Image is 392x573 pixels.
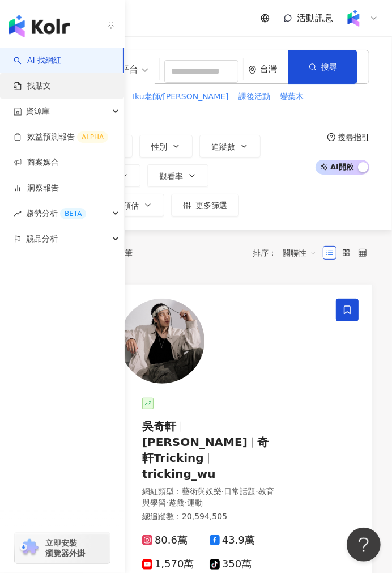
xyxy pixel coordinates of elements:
[142,534,188,546] span: 80.6萬
[182,487,221,496] span: 藝術與娛樂
[279,91,304,103] button: 變葉木
[139,135,193,158] button: 性別
[15,533,110,563] a: chrome extension立即安裝 瀏覽器外掛
[60,208,86,219] div: BETA
[211,142,235,151] span: 追蹤數
[14,157,59,168] a: 商案媒合
[195,201,227,210] span: 更多篩選
[168,498,184,507] span: 遊戲
[221,487,224,496] span: ·
[238,91,270,103] span: 課後活動
[26,201,86,226] span: 趨勢分析
[151,142,167,151] span: 性別
[142,486,277,508] div: 網紅類型 ：
[147,164,208,187] button: 觀看率
[184,498,186,507] span: ·
[18,539,40,557] img: chrome extension
[327,133,335,141] span: question-circle
[142,511,277,523] div: 總追蹤數 ： 20,594,505
[142,558,194,570] span: 1,570萬
[171,194,239,217] button: 更多篩選
[26,99,50,124] span: 資源庫
[321,62,337,71] span: 搜尋
[132,91,229,103] button: Iku老師/[PERSON_NAME]
[343,7,364,29] img: Kolr%20app%20icon%20%281%29.png
[14,182,59,194] a: 洞察報告
[14,55,61,66] a: searchAI 找網紅
[283,244,317,262] span: 關聯性
[14,131,108,143] a: 效益預測報告ALPHA
[120,299,204,384] img: KOL Avatar
[159,172,183,181] span: 觀看率
[45,538,85,558] span: 立即安裝 瀏覽器外掛
[288,50,357,84] button: 搜尋
[297,12,333,23] span: 活動訊息
[248,66,257,74] span: environment
[210,558,252,570] span: 350萬
[26,226,58,252] span: 競品分析
[238,91,271,103] button: 課後活動
[142,487,274,507] span: 教育與學習
[187,498,203,507] span: 運動
[133,91,229,103] span: Iku老師/[PERSON_NAME]
[280,91,304,103] span: 變葉木
[255,487,258,496] span: ·
[142,435,248,449] span: [PERSON_NAME]
[14,210,22,218] span: rise
[338,133,369,142] div: 搜尋指引
[9,15,70,37] img: logo
[142,467,216,481] span: tricking_wu
[166,498,168,507] span: ·
[224,487,255,496] span: 日常話題
[142,435,269,465] span: 奇軒Tricking
[253,244,323,262] div: 排序：
[14,80,51,92] a: 找貼文
[260,65,288,74] div: 台灣
[210,534,255,546] span: 43.9萬
[142,419,176,433] span: 吳奇軒
[199,135,261,158] button: 追蹤數
[347,528,381,562] iframe: Help Scout Beacon - Open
